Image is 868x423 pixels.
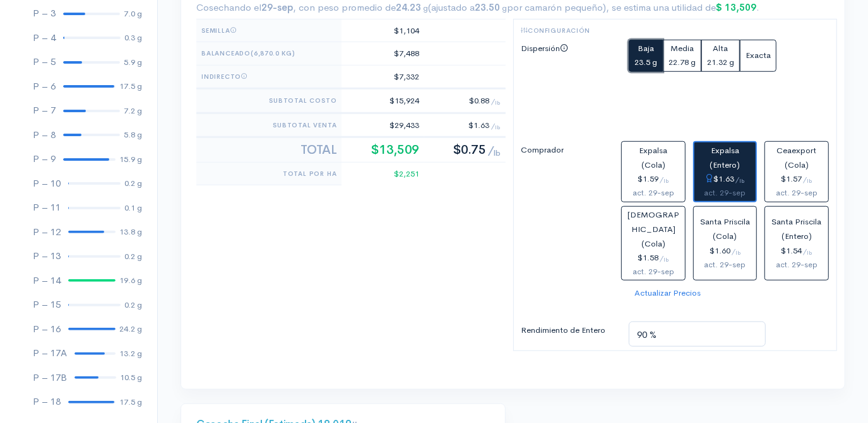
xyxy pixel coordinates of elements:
div: 0.2 g [124,299,142,311]
td: $1.63 [424,113,506,137]
label: Rendimiento de Entero [514,322,622,342]
button: Ceaexport (Cola)$1.57/lbact. 29-sep [764,141,829,202]
sub: lb [735,250,740,256]
div: P – 18 [33,395,61,409]
td: $2,251 [342,163,424,185]
strong: 29-sep [261,1,293,13]
span: Ceaexport (Cola) [777,145,817,170]
div: $1.59 [627,172,680,187]
td: $29,433 [342,113,424,137]
sub: lb [494,148,500,158]
h2: $0.75 [429,143,501,157]
th: Indirecto [196,65,342,89]
div: P – 9 [33,152,56,166]
span: Exacta [746,50,771,61]
th: Subtotal Costo [196,89,342,113]
div: 17.5 g [119,396,142,409]
small: 21.32 g [707,57,734,67]
div: P – 14 [33,274,61,288]
span: Santa Priscila (Cola) [700,216,750,241]
div: P – 17A [33,346,67,361]
div: $1.60 [699,244,752,258]
button: Actualizar Precios [629,284,706,303]
td: $7,332 [342,65,424,89]
sub: lb [739,178,744,184]
small: 23.5 g [634,57,657,67]
label: Dispersión [514,40,622,122]
div: P – 15 [33,298,61,312]
div: 5.8 g [124,129,142,141]
span: / [488,144,501,157]
div: $1.63 [699,172,751,187]
sub: lb [663,257,669,263]
strong: 24.23 [396,1,428,13]
div: act. 29-sep [770,258,823,272]
th: Balanceado [196,42,342,66]
td: $1,104 [342,19,424,42]
h6: Configuración [521,27,829,34]
h2: $13,509 [347,143,419,157]
span: / [660,175,669,183]
div: $1.57 [770,172,823,187]
sub: lb [807,250,812,256]
span: / [804,246,812,255]
small: g [502,3,507,13]
button: Expalsa (Cola)$1.59/lbact. 29-sep [621,141,686,202]
span: / [492,121,501,130]
span: Alta [713,43,728,54]
div: 15.9 g [119,153,142,166]
div: P – 4 [33,31,56,45]
div: P – 10 [33,177,61,191]
span: (6,870.0 kg) [251,49,295,57]
div: 13.2 g [119,347,142,360]
sub: lb [496,124,501,130]
div: P – 7 [33,103,56,118]
th: Subtotal Venta [196,113,342,137]
td: $0.88 [424,89,506,113]
div: 7.0 g [124,8,142,20]
span: / [660,253,669,262]
div: P – 6 [33,79,56,94]
th: Total Por Ha [196,163,342,185]
button: Santa Priscila (Entero)$1.54/lbact. 29-sep [764,206,829,281]
button: Santa Priscila (Cola)$1.60/lbact. 29-sep [693,206,758,281]
sub: lb [807,178,812,184]
sub: lb [663,178,669,184]
div: P – 3 [33,6,56,21]
button: Media22.78 g [663,40,701,72]
div: act. 29-sep [770,187,823,200]
small: 22.78 g [669,57,696,67]
div: P – 12 [33,225,61,240]
td: $15,924 [342,89,424,113]
button: Alta21.32 g [701,40,740,72]
div: Cosechando el , con peso promedio de , se estima una utilidad de . [196,1,829,15]
div: act. 29-sep [699,187,751,200]
div: act. 29-sep [699,258,752,272]
div: 5.9 g [124,56,142,69]
span: / [492,96,501,105]
small: g [423,3,428,13]
div: P – 11 [33,200,61,215]
span: / [804,175,812,183]
label: Comprador [514,141,622,279]
div: P – 17B [33,371,67,385]
button: Exacta [740,40,776,72]
div: P – 8 [33,128,56,142]
div: 13.8 g [119,226,142,238]
div: P – 5 [33,55,56,69]
button: [DEMOGRAPHIC_DATA] (Cola)$1.58/lbact. 29-sep [621,206,686,281]
div: 10.5 g [120,371,142,384]
div: 0.2 g [124,250,142,263]
span: (ajustado a por camarón pequeño) [428,1,606,13]
div: P – 13 [33,249,61,264]
h2: Total [201,143,336,157]
span: Santa Priscila (Entero) [772,216,822,241]
span: / [735,175,744,183]
div: act. 29-sep [627,187,680,200]
span: Baja [638,43,654,54]
button: Baja23.5 g [629,40,663,72]
th: Semilla [196,19,342,42]
strong: 23.50 [475,1,507,13]
strong: $ 13,509 [716,1,756,13]
div: P – 16 [33,322,61,337]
